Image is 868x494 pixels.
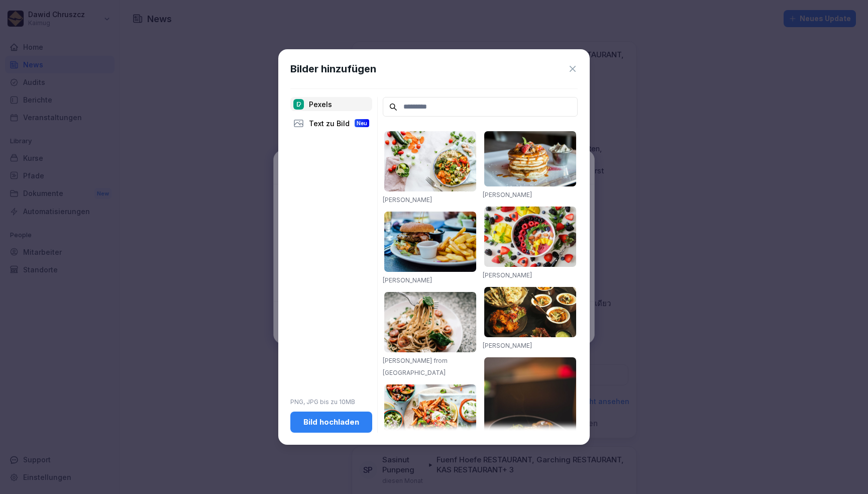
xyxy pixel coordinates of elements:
img: pexels-photo-1640777.jpeg [384,131,476,191]
img: pexels-photo-70497.jpeg [384,212,476,272]
h1: Bilder hinzufügen [290,61,376,76]
div: Neu [355,119,369,127]
img: pexels-photo-376464.jpeg [484,131,576,186]
img: pexels.png [293,99,304,110]
img: pexels-photo-958545.jpeg [484,287,576,337]
a: [PERSON_NAME] [483,271,532,279]
img: pexels-photo-1640772.jpeg [384,384,476,453]
a: [PERSON_NAME] [483,342,532,349]
div: Text zu Bild [290,116,372,130]
div: Bild hochladen [298,417,364,428]
p: PNG, JPG bis zu 10MB [290,398,372,407]
a: [PERSON_NAME] [383,196,432,204]
button: Bild hochladen [290,412,372,433]
img: pexels-photo-1099680.jpeg [484,207,576,267]
div: Pexels [290,97,372,111]
a: [PERSON_NAME] [383,276,432,284]
a: [PERSON_NAME] [483,191,532,199]
img: pexels-photo-1279330.jpeg [384,292,476,352]
a: [PERSON_NAME] from [GEOGRAPHIC_DATA] [383,357,448,376]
